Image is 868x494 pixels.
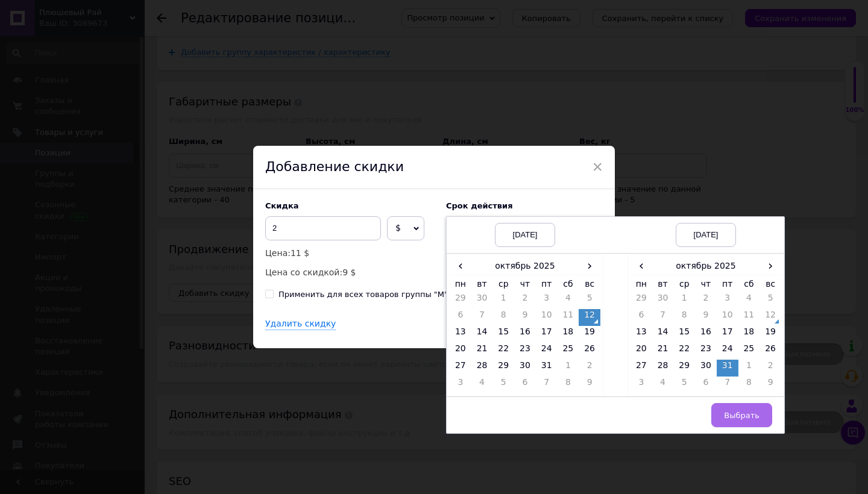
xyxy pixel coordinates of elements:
th: ср [673,275,695,293]
th: сб [558,275,579,293]
th: октябрь 2025 [652,257,760,275]
td: 6 [631,309,652,326]
td: 27 [450,360,471,377]
td: 4 [738,292,760,309]
div: Удалить скидку [265,318,336,331]
td: 13 [631,326,652,343]
td: 5 [579,292,600,309]
td: 11 [558,309,579,326]
td: 2 [579,360,600,377]
td: 3 [536,292,558,309]
td: 1 [492,292,514,309]
th: чт [514,275,536,293]
th: ср [492,275,514,293]
td: 6 [514,377,536,393]
span: 9 $ [342,267,356,277]
body: Визуальный текстовый редактор, 08BA5FBD-AB4A-4150-8A75-566D6BBE436E [12,12,228,87]
span: Выбрать [724,411,759,420]
td: 4 [471,377,493,393]
span: 11 $ [291,248,309,258]
td: 10 [536,309,558,326]
td: 20 [631,343,652,360]
button: Выбрать [711,403,772,427]
span: × [592,157,603,177]
td: 5 [759,292,781,309]
td: 28 [652,360,674,377]
td: 24 [717,343,738,360]
td: 31 [717,360,738,377]
td: 7 [717,377,738,393]
td: 1 [673,292,695,309]
span: $ [395,223,401,233]
th: вс [759,275,781,293]
td: 30 [514,360,536,377]
p: Цена: [265,246,434,260]
span: Скидка [265,201,299,210]
td: 26 [579,343,600,360]
td: 17 [536,326,558,343]
td: 24 [536,343,558,360]
td: 23 [695,343,717,360]
span: › [759,257,781,275]
td: 25 [738,343,760,360]
td: 18 [738,326,760,343]
td: 9 [695,309,717,326]
td: 6 [450,309,471,326]
td: 16 [695,326,717,343]
div: [DATE] [676,223,736,247]
td: 27 [631,360,652,377]
td: 8 [492,309,514,326]
td: 6 [695,377,717,393]
td: 22 [673,343,695,360]
th: сб [738,275,760,293]
td: 19 [579,326,600,343]
td: 30 [652,292,674,309]
td: 30 [471,292,493,309]
td: 5 [492,377,514,393]
td: 28 [471,360,493,377]
td: 3 [631,377,652,393]
td: 3 [717,292,738,309]
td: 13 [450,326,471,343]
span: › [579,257,600,275]
td: 25 [558,343,579,360]
span: ‹ [450,257,471,275]
td: 8 [673,309,695,326]
td: 11 [738,309,760,326]
th: пн [631,275,652,293]
td: 2 [514,292,536,309]
th: пн [450,275,471,293]
td: 1 [738,360,760,377]
td: 7 [652,309,674,326]
div: Применить для всех товаров группы "М'які іграшки" [278,289,497,300]
td: 29 [450,292,471,309]
span: Добавление скидки [265,159,404,174]
td: 10 [717,309,738,326]
td: 2 [695,292,717,309]
th: пт [536,275,558,293]
td: 29 [673,360,695,377]
td: 23 [514,343,536,360]
th: чт [695,275,717,293]
th: вт [652,275,674,293]
label: Cрок действия [446,201,603,210]
body: Визуальный текстовый редактор, EAB29C41-5947-4A64-8A9C-913C704B6987 [12,12,228,87]
td: 14 [652,326,674,343]
td: 18 [558,326,579,343]
td: 4 [558,292,579,309]
td: 12 [759,309,781,326]
td: 15 [492,326,514,343]
td: 9 [579,377,600,393]
td: 20 [450,343,471,360]
td: 5 [673,377,695,393]
td: 15 [673,326,695,343]
td: 21 [471,343,493,360]
td: 21 [652,343,674,360]
td: 22 [492,343,514,360]
td: 2 [759,360,781,377]
p: Цена со скидкой: [265,266,434,279]
td: 12 [579,309,600,326]
input: 0 [265,216,381,240]
th: октябрь 2025 [471,257,579,275]
th: пт [717,275,738,293]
